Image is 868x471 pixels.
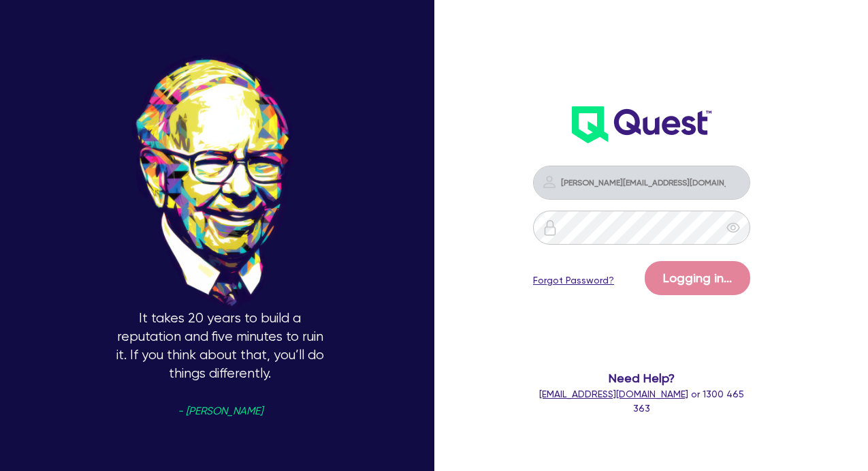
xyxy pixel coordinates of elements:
span: - [PERSON_NAME] [178,406,263,416]
img: icon-password [542,219,558,236]
input: Email address [533,166,750,200]
img: icon-password [541,174,558,190]
span: or 1300 465 363 [539,389,744,414]
a: [EMAIL_ADDRESS][DOMAIN_NAME] [539,389,688,399]
a: Forgot Password? [533,273,614,288]
button: Logging in... [645,261,750,295]
span: Need Help? [533,369,750,387]
img: wH2k97JdezQIQAAAABJRU5ErkJggg== [572,106,711,143]
span: eye [726,221,740,234]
